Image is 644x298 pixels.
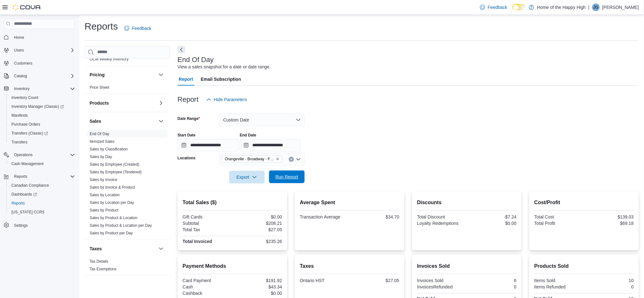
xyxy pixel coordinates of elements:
span: Price Sheet [90,85,109,90]
button: Custom Date [220,114,305,126]
span: Sales by Employee (Tendered) [90,170,142,175]
div: Taxes [85,258,170,275]
h3: Products [90,100,109,106]
input: Dark Mode [512,4,526,10]
div: Transaction Average [300,214,349,219]
a: Sales by Employee (Created) [90,162,139,167]
a: Sales by Invoice [90,177,117,182]
button: Remove Orangeville - Broadway - Fire & Flower from selection in this group [276,157,280,161]
span: Hide Parameters [214,96,247,103]
button: Export [229,171,265,184]
span: Transfers [9,138,75,146]
a: Transfers (Classic) [9,129,51,137]
div: $139.03 [585,214,634,219]
div: Card Payment [183,278,231,283]
a: Manifests [9,112,30,119]
button: Catalog [11,72,30,80]
a: Sales by Employee (Tendered) [90,170,142,174]
button: Sales [157,117,165,125]
a: Sales by Location per Day [90,200,134,205]
label: Date Range [178,116,200,121]
h2: Discounts [417,199,517,206]
span: Dark Mode [512,10,513,11]
span: Sales by Location [90,192,120,198]
div: View a sales snapshot for a date or date range. [178,64,271,70]
a: Cash Management [9,160,46,168]
div: Cash [183,284,231,289]
div: $208.21 [234,221,282,226]
span: Orangeville - Broadway - Fire & Flower [222,156,282,163]
div: 10 [585,278,634,283]
a: Inventory Manager (Classic) [9,103,66,110]
a: Price Sheet [90,85,109,90]
span: Settings [11,221,75,229]
button: Customers [1,59,78,68]
div: Total Cost [534,214,583,219]
div: Items Refunded [534,284,583,289]
div: Sales [85,130,170,239]
button: Reports [1,172,78,181]
a: Tax Exemptions [90,267,117,271]
span: Sales by Product [90,208,119,213]
div: $0.00 [234,291,282,296]
button: Transfers [6,138,78,147]
a: Purchase Orders [9,121,43,128]
button: Next [178,46,185,53]
a: Sales by Classification [90,147,128,151]
button: Pricing [157,71,165,79]
span: Reports [11,173,75,180]
span: Washington CCRS [9,208,75,216]
span: Transfers [11,140,27,145]
div: $0.00 [468,221,517,226]
label: Locations [178,156,196,161]
button: [US_STATE] CCRS [6,208,78,217]
button: Catalog [1,72,78,80]
span: OCM Weekly Inventory [90,57,129,62]
span: Catalog [14,73,27,79]
span: Sales by Day [90,154,112,159]
a: Canadian Compliance [9,182,51,189]
h1: Reports [85,20,118,33]
p: | [588,3,590,11]
span: Inventory Manager (Classic) [11,104,64,109]
span: Purchase Orders [11,122,40,127]
div: Subtotal [183,221,231,226]
span: Inventory [14,86,30,91]
div: -$7.24 [468,214,517,219]
span: Sales by Product & Location per Day [90,223,152,228]
span: Operations [14,152,33,157]
div: Ontario HST [300,278,349,283]
a: Tax Details [90,259,108,264]
button: Products [157,99,165,107]
button: Cash Management [6,159,78,168]
button: Purchase Orders [6,120,78,129]
a: Sales by Day [90,155,112,159]
div: $0.00 [234,214,282,219]
label: End Date [240,133,256,138]
span: Feedback [132,25,151,31]
button: Operations [11,151,35,159]
input: Press the down key to open a popover containing a calendar. [240,139,301,152]
span: Feedback [488,4,507,10]
input: Press the down key to open a popover containing a calendar. [178,139,239,152]
button: Users [11,46,26,54]
button: Open list of options [296,157,301,162]
span: Operations [11,151,75,159]
button: Inventory [1,84,78,93]
span: Manifests [9,112,75,119]
span: Cash Management [11,161,44,166]
button: Operations [1,150,78,159]
label: Start Date [178,133,196,138]
div: Pricing [85,84,170,94]
div: Items Sold [534,278,583,283]
h2: Total Sales ($) [183,199,282,206]
span: Sales by Classification [90,147,128,152]
button: Run Report [269,170,305,183]
button: Manifests [6,111,78,120]
div: Total Profit [534,221,583,226]
span: End Of Day [90,131,109,136]
a: Settings [11,222,30,229]
a: Dashboards [6,190,78,199]
div: Gift Cards [183,214,231,219]
div: $43.34 [234,284,282,289]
